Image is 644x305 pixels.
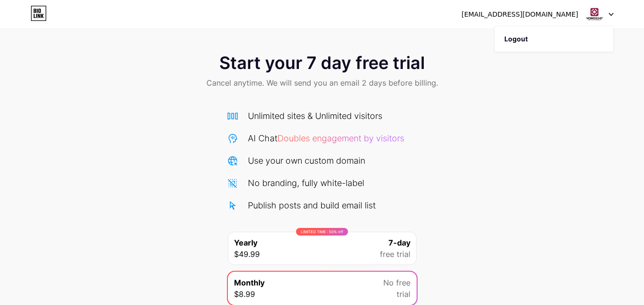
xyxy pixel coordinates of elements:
[495,26,613,52] li: Logout
[397,288,410,300] span: trial
[206,77,438,89] span: Cancel anytime. We will send you an email 2 days before billing.
[248,109,382,122] div: Unlimited sites & Unlimited visitors
[248,199,376,212] div: Publish posts and build email list
[234,237,257,248] span: Yearly
[234,277,265,288] span: Monthly
[383,277,410,288] span: No free
[248,132,404,145] div: AI Chat
[296,228,348,236] div: LIMITED TIME : 50% off
[248,177,364,189] div: No branding, fully white-label
[388,237,410,248] span: 7-day
[380,248,410,260] span: free trial
[219,53,425,72] span: Start your 7 day free trial
[461,10,578,20] div: [EMAIL_ADDRESS][DOMAIN_NAME]
[248,154,365,167] div: Use your own custom domain
[234,248,260,260] span: $49.99
[585,5,603,23] img: priyasharma21
[234,288,255,300] span: $8.99
[277,133,404,143] span: Doubles engagement by visitors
